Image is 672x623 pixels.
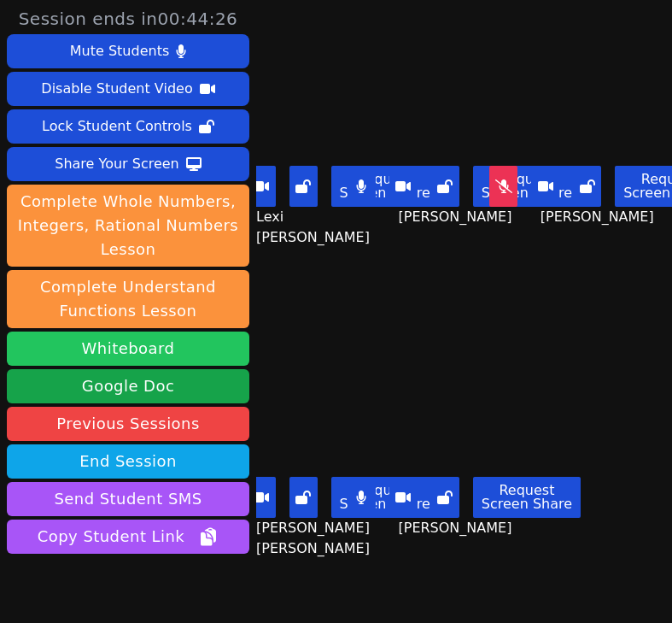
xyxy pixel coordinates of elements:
span: [PERSON_NAME] [PERSON_NAME] [256,518,374,559]
button: Mute Students [7,34,249,68]
span: [PERSON_NAME] [541,207,658,227]
button: Disable Student Video [7,72,249,106]
time: 00:44:26 [158,9,238,29]
button: Request Screen Share [473,166,581,207]
button: Complete Whole Numbers, Integers, Rational Numbers Lesson [7,185,249,267]
button: Request Screen Share [473,477,581,518]
div: Lock Student Controls [42,113,192,140]
a: Google Doc [7,369,249,403]
span: [PERSON_NAME] [398,518,516,538]
span: Copy Student Link [38,525,219,549]
span: Lexi [PERSON_NAME] [256,207,374,248]
button: End Session [7,444,249,479]
button: Whiteboard [7,332,249,366]
button: Request Screen Share [331,166,439,207]
button: Lock Student Controls [7,109,249,144]
span: [PERSON_NAME] [398,207,516,227]
button: Send Student SMS [7,482,249,516]
div: Share Your Screen [55,150,179,178]
button: Complete Understand Functions Lesson [7,270,249,328]
button: Request Screen Share [331,477,439,518]
a: Previous Sessions [7,407,249,441]
button: Copy Student Link [7,520,249,554]
div: Mute Students [70,38,169,65]
div: Disable Student Video [41,75,192,103]
span: Session ends in [19,7,238,31]
button: Share Your Screen [7,147,249,181]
